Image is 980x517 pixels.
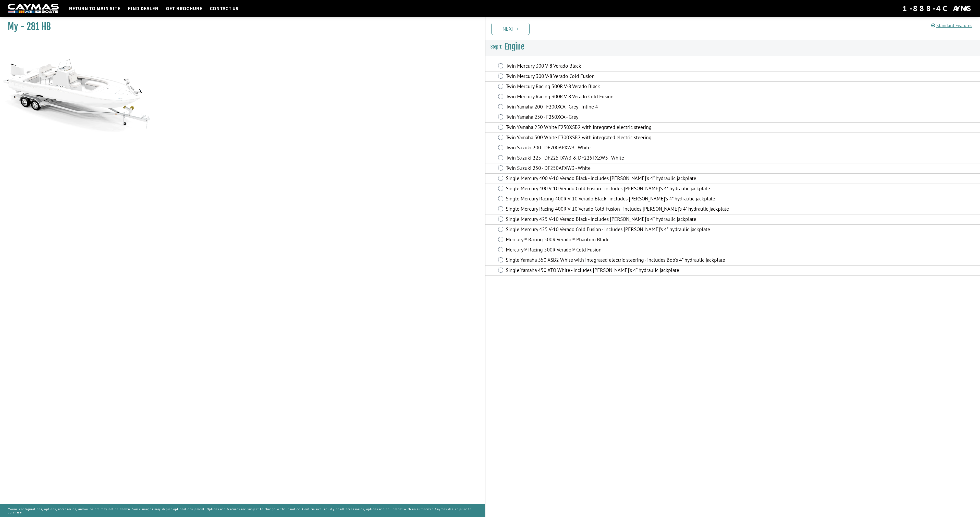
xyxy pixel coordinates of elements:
[902,3,972,14] div: 1-888-4CAYMAS
[931,22,972,28] a: Standard Features
[506,247,790,254] label: Mercury® Racing 500R Verado® Cold Fusion
[506,165,790,172] label: Twin Suzuki 250 - DF250APXW3 - White
[163,5,205,12] a: Get Brochure
[506,257,790,264] label: Single Yamaha 350 XSB2 White with integrated electric steering - includes Bob's 4" hydraulic jack...
[506,206,790,213] label: Single Mercury Racing 400R V-10 Verado Cold Fusion - includes [PERSON_NAME]'s 4" hydraulic jackplate
[491,23,530,35] a: Next
[506,73,790,80] label: Twin Mercury 300 V-8 Verado Cold Fusion
[506,83,790,91] label: Twin Mercury Racing 300R V-8 Verado Black
[506,145,790,152] label: Twin Suzuki 200 - DF200APXW3 - White
[485,37,980,56] h3: Engine
[506,104,790,111] label: Twin Yamaha 200 - F200XCA - Grey - Inline 4
[506,93,790,101] label: Twin Mercury Racing 300R V-8 Verado Cold Fusion
[506,63,790,70] label: Twin Mercury 300 V-8 Verado Black
[8,4,59,13] img: white-logo-c9c8dbefe5ff5ceceb0f0178aa75bf4bb51f6bca0971e226c86eb53dfe498488.png
[506,236,790,244] label: Mercury® Racing 500R Verado® Phantom Black
[8,505,477,516] p: *Some configurations, options, accessories, and/or colors may not be shown. Some images may depic...
[506,216,790,223] label: Single Mercury 425 V-10 Verado Black - includes [PERSON_NAME]'s 4" hydraulic jackplate
[8,21,472,32] h1: My - 281 HB
[490,22,980,35] ul: Pagination
[125,5,161,12] a: Find Dealer
[66,5,123,12] a: Return to main site
[506,124,790,131] label: Twin Yamaha 250 White F250XSB2 with integrated electric steering
[506,185,790,193] label: Single Mercury 400 V-10 Verado Cold Fusion - includes [PERSON_NAME]'s 4" hydraulic jackplate
[506,134,790,142] label: Twin Yamaha 300 White F300XSB2 with integrated electric steering
[506,155,790,162] label: Twin Suzuki 225 - DF225TXW3 & DF225TXZW3 - White
[506,267,790,274] label: Single Yamaha 450 XTO White - includes [PERSON_NAME]'s 4" hydraulic jackplate
[506,226,790,234] label: Single Mercury 425 V-10 Verado Cold Fusion - includes [PERSON_NAME]'s 4" hydraulic jackplate
[506,196,790,203] label: Single Mercury Racing 400R V-10 Verado Black - includes [PERSON_NAME]'s 4" hydraulic jackplate
[506,114,790,121] label: Twin Yamaha 250 - F250XCA - Grey
[506,175,790,183] label: Single Mercury 400 V-10 Verado Black - includes [PERSON_NAME]'s 4" hydraulic jackplate
[207,5,241,12] a: Contact Us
